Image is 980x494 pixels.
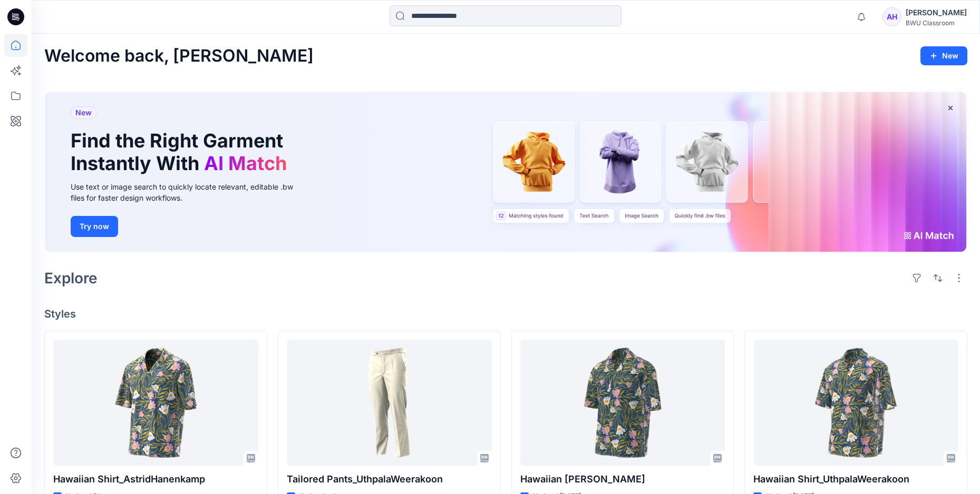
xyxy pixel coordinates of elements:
[753,340,958,466] a: Hawaiian Shirt_UthpalaWeerakoon
[287,472,492,487] p: Tailored Pants_UthpalaWeerakoon
[204,152,287,175] span: AI Match
[906,19,967,27] div: BWU Classroom
[520,472,725,487] p: Hawaiian [PERSON_NAME]
[520,340,725,466] a: Hawaiian Shirt_Lisha Sanders
[71,216,118,237] button: Try now
[882,7,901,26] div: AH
[53,340,258,466] a: Hawaiian Shirt_AstridHanenkamp
[287,340,492,466] a: Tailored Pants_UthpalaWeerakoon
[53,472,258,487] p: Hawaiian Shirt_AstridHanenkamp
[71,130,292,175] h1: Find the Right Garment Instantly With
[75,106,92,119] span: New
[920,46,967,65] button: New
[906,6,967,19] div: [PERSON_NAME]
[44,270,98,286] h2: Explore
[71,181,308,203] div: Use text or image search to quickly locate relevant, editable .bw files for faster design workflows.
[44,46,314,66] h2: Welcome back, [PERSON_NAME]
[753,472,958,487] p: Hawaiian Shirt_UthpalaWeerakoon
[44,308,967,320] h4: Styles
